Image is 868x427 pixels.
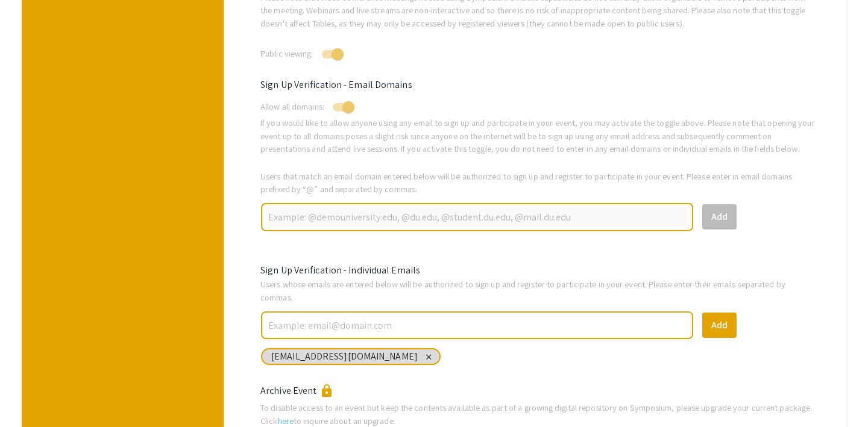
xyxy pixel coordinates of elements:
button: Add [702,313,737,338]
span: done [555,89,584,117]
iframe: Chat [9,373,51,418]
span: done [470,341,499,370]
button: Add [702,204,737,229]
div: Users that match an email domain entered below will be authorized to sign up and register to part... [251,170,827,196]
span: done [555,36,584,64]
span: Allow all domains: [260,101,324,112]
span: [EMAIL_ADDRESS][DOMAIN_NAME] [271,350,418,363]
input: Example: @demouniversity.edu, @du.edu, @student.du.edu, @mail.du.edu [267,207,687,228]
div: Users whose emails are entered below will be authorized to sign up and register to participate in... [251,278,827,304]
input: Example: email@domain.com [267,315,687,336]
div: close [424,352,433,361]
div: Archive Event [251,381,827,401]
span: lock [316,381,337,401]
div: To disable access to an event but keep the contents available as part of a growing digital reposi... [251,401,827,427]
span: close [418,350,440,363]
div: Sign Up Verification - Email Domains [251,78,827,92]
div: If you would like to allow anyone using any email to sign up and participate in your event, you m... [251,116,827,155]
a: here [278,415,294,426]
span: Public viewing: [260,48,313,59]
div: Sign Up Verification - Individual Emails [251,263,827,278]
